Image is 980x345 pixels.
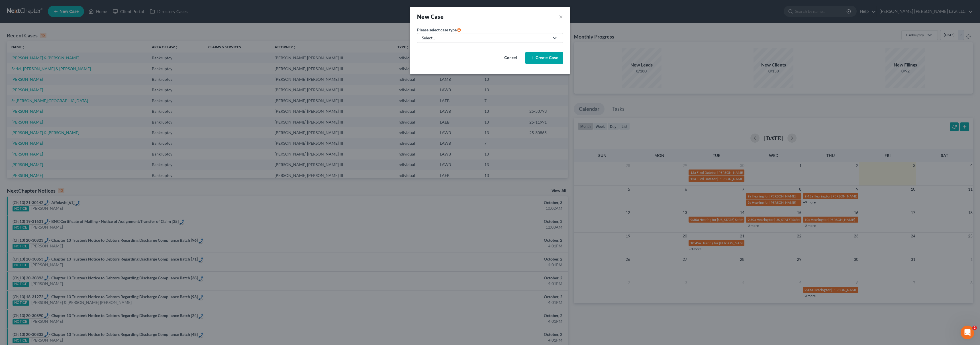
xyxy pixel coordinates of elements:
[972,326,977,330] span: 2
[422,35,549,41] div: Select...
[525,52,563,64] button: Create Case
[961,326,974,339] iframe: Intercom live chat
[559,13,563,21] button: ×
[498,52,523,64] button: Cancel
[417,27,457,32] span: Please select case type
[417,13,444,20] strong: New Case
